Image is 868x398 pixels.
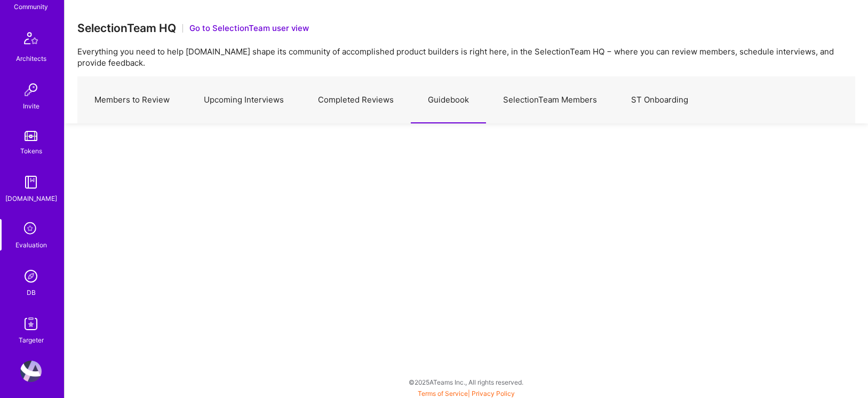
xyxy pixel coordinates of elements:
i: icon SelectionTeam [21,219,41,239]
a: Completed Reviews [301,77,411,123]
img: Admin Search [20,266,42,287]
h3: SelectionTeam HQ [77,21,176,35]
div: [DOMAIN_NAME] [5,193,57,204]
img: Invite [20,79,42,100]
img: tokens [25,131,37,141]
div: Tokens [20,145,42,157]
div: Evaluation [15,239,47,251]
div: Community [14,1,48,12]
div: Invite [23,100,39,112]
img: User Avatar [20,361,42,382]
button: Go to SelectionTeam user view [189,22,309,34]
a: ST Onboarding [614,77,705,123]
img: Architects [18,27,44,53]
div: Architects [16,53,46,64]
a: SelectionTeam Members [486,77,614,123]
div: © 2025 ATeams Inc., All rights reserved. [64,369,868,395]
a: Terms of Service [418,389,468,397]
a: Members to Review [77,77,187,123]
iframe: guidebook [65,123,868,398]
img: guide book [20,171,42,193]
span: | [418,389,515,397]
a: Upcoming Interviews [187,77,301,123]
div: Targeter [19,334,44,346]
p: Everything you need to help [DOMAIN_NAME] shape its community of accomplished product builders is... [77,46,855,68]
a: User Avatar [18,361,44,382]
a: Guidebook [411,77,486,123]
div: DB [27,287,36,298]
a: Privacy Policy [472,389,515,397]
img: Skill Targeter [20,313,42,334]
